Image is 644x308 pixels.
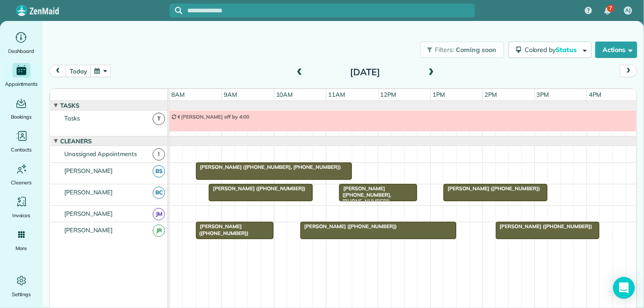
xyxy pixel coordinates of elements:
span: [PERSON_NAME] [62,210,115,217]
span: [PERSON_NAME] [62,167,115,174]
button: prev [49,65,67,77]
span: [PERSON_NAME] ([PHONE_NUMBER]) [196,223,249,236]
span: JR [153,224,165,237]
span: Tasks [62,115,82,122]
a: Bookings [4,96,39,121]
span: More [15,244,27,253]
span: 2pm [483,91,499,98]
span: 4pm [587,91,603,98]
span: Coming soon [456,46,497,54]
span: [PERSON_NAME] ([PHONE_NUMBER]) [495,223,593,230]
span: [PERSON_NAME] ([PHONE_NUMBER], [PHONE_NUMBER]) [196,164,341,170]
a: Settings [4,273,39,299]
button: next [620,65,637,77]
span: [PERSON_NAME] ([PHONE_NUMBER]) [443,185,541,192]
button: Focus search [170,7,182,14]
span: Tasks [58,102,81,109]
span: [PERSON_NAME] ([PHONE_NUMBER]) [300,223,397,230]
button: Actions [595,42,637,58]
span: Status [556,46,578,54]
a: Dashboard [4,30,39,56]
span: 12pm [379,91,398,98]
span: 8am [170,91,186,98]
a: Appointments [4,63,39,89]
span: JM [153,208,165,220]
span: [PERSON_NAME] [62,226,115,234]
button: today [66,65,91,77]
span: BS [153,165,165,177]
span: [PERSON_NAME] ([PHONE_NUMBER], [PHONE_NUMBER]) [339,185,391,205]
button: Colored byStatus [509,42,592,58]
span: 7 [609,5,612,12]
span: Colored by [525,46,580,54]
span: 9am [222,91,239,98]
h2: [DATE] [308,67,422,77]
span: BC [153,187,165,199]
span: Dashboard [8,47,34,56]
span: [PERSON_NAME] ([PHONE_NUMBER]) [208,185,306,192]
span: Bookings [11,112,32,121]
span: 3pm [535,91,551,98]
span: Unassigned Appointments [62,150,139,157]
span: 10am [274,91,295,98]
span: 1pm [431,91,447,98]
div: Open Intercom Messenger [613,277,635,299]
div: 7 unread notifications [598,1,617,21]
a: Invoices [4,194,39,220]
span: [PERSON_NAME] [62,188,115,196]
span: Invoices [12,211,31,220]
svg: Focus search [175,7,182,14]
span: Filters: [435,46,454,54]
span: [PERSON_NAME] off by 4:00 [176,114,250,120]
span: Appointments [5,79,38,89]
span: T [153,113,165,125]
span: AJ [625,7,631,14]
span: ! [153,148,165,161]
span: Contacts [11,145,31,154]
span: 11am [326,91,347,98]
span: Settings [12,290,31,299]
a: Contacts [4,129,39,154]
a: Cleaners [4,162,39,187]
span: Cleaners [58,137,93,145]
span: Cleaners [11,178,31,187]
